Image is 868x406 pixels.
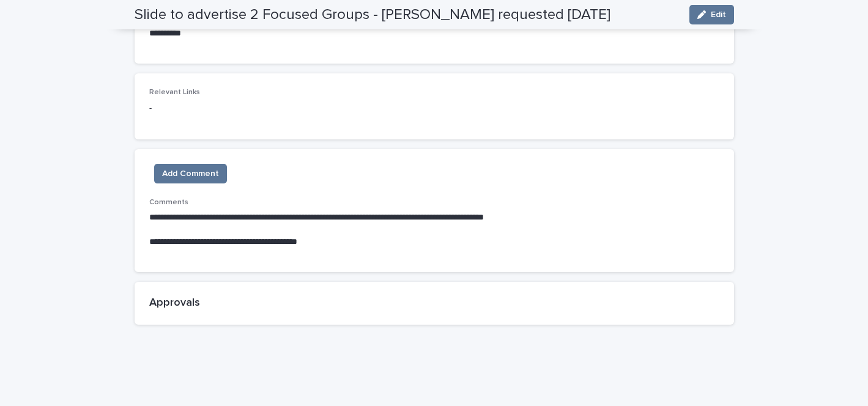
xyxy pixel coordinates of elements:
[711,10,726,19] span: Edit
[149,297,719,310] h2: Approvals
[149,102,719,115] p: -
[162,168,219,180] span: Add Comment
[149,199,188,206] span: Comments
[689,5,734,24] button: Edit
[154,164,227,183] button: Add Comment
[149,89,200,96] span: Relevant Links
[135,6,610,24] h2: Slide to advertise 2 Focused Groups - [PERSON_NAME] requested [DATE]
